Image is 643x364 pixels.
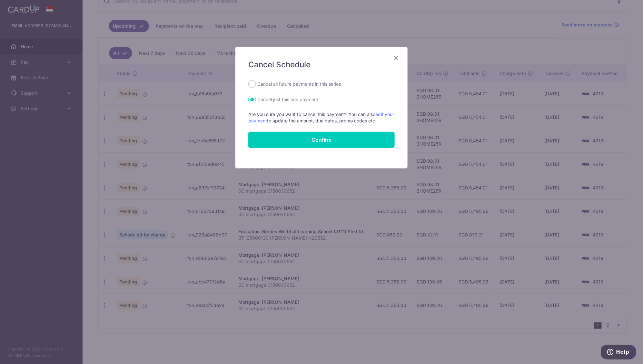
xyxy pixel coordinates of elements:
[257,80,341,88] label: Cancel all future payments in this series
[257,96,318,103] label: Cancel just this one payment
[248,111,395,124] p: Are you sure you want to cancel this payment? You can also to update the amount, due dates, promo...
[601,345,637,361] iframe: Opens a widget where you can find more information
[392,54,400,62] button: Close
[248,60,395,70] h5: Cancel Schedule
[248,132,395,148] input: Confirm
